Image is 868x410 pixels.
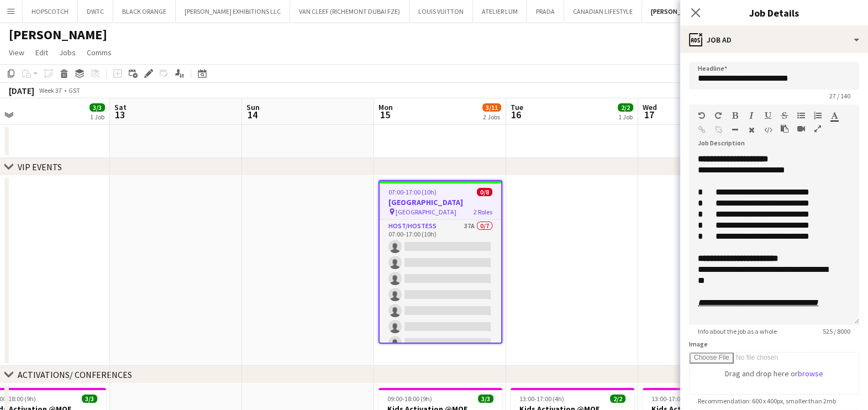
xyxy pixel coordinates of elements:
[643,102,657,112] span: Wed
[55,45,80,60] a: Jobs
[245,108,260,121] span: 14
[18,369,132,380] div: ACTIVATIONS/ CONFERENCES
[781,111,788,120] button: Strikethrough
[90,103,105,112] span: 3/3
[113,108,127,121] span: 13
[9,27,107,43] h1: [PERSON_NAME]
[689,327,786,335] span: Info about the job as a whole
[474,208,492,216] span: 2 Roles
[388,188,436,196] span: 07:00-17:00 (10h)
[82,395,97,403] span: 3/3
[477,188,492,196] span: 0/8
[748,125,755,134] button: Clear Formatting
[18,161,62,172] div: VIP EVENTS
[378,102,393,112] span: Mon
[680,27,868,53] div: Job Ad
[482,103,501,112] span: 3/11
[618,103,633,112] span: 2/2
[35,48,48,57] span: Edit
[409,1,473,22] button: LOUIS VUITTON
[31,45,52,60] a: Edit
[698,111,706,120] button: Undo
[82,45,116,60] a: Comms
[618,113,633,121] div: 1 Job
[651,395,696,403] span: 13:00-17:00 (4h)
[176,1,290,22] button: [PERSON_NAME] EXHIBITIONS LLC
[113,1,176,22] button: BLACK ORANGE
[820,92,859,100] span: 27 / 140
[610,395,625,403] span: 2/2
[680,6,868,20] h3: Job Details
[564,1,642,22] button: CANADIAN LIFESTYLE
[246,102,260,112] span: Sun
[4,45,29,60] a: View
[814,124,822,133] button: Fullscreen
[731,111,739,120] button: Bold
[509,108,523,121] span: 16
[78,1,113,22] button: DWTC
[641,108,657,121] span: 17
[478,395,493,403] span: 3/3
[748,111,755,120] button: Italic
[36,86,64,94] span: Week 37
[714,111,722,120] button: Redo
[377,108,393,121] span: 15
[290,1,409,22] button: VAN CLEEF (RICHEMONT DUBAI FZE)
[483,113,501,121] div: 2 Jobs
[69,86,80,94] div: GST
[387,395,432,403] span: 09:00-18:00 (9h)
[797,111,805,120] button: Unordered List
[380,197,501,207] h3: [GEOGRAPHIC_DATA]
[380,220,501,354] app-card-role: Host/Hostess37A0/707:00-17:00 (10h)
[764,125,772,134] button: HTML Code
[90,113,104,121] div: 1 Job
[797,124,805,133] button: Insert video
[814,327,859,335] span: 525 / 8000
[87,48,112,57] span: Comms
[396,208,456,216] span: [GEOGRAPHIC_DATA]
[511,102,523,112] span: Tue
[114,102,127,112] span: Sat
[378,180,502,344] app-job-card: 07:00-17:00 (10h)0/8[GEOGRAPHIC_DATA] [GEOGRAPHIC_DATA]2 RolesHost/Hostess37A0/707:00-17:00 (10h)
[689,397,845,405] span: Recommendation: 600 x 400px, smaller than 2mb
[731,125,739,134] button: Horizontal Line
[642,1,709,22] button: [PERSON_NAME]
[519,395,564,403] span: 13:00-17:00 (4h)
[59,48,76,57] span: Jobs
[814,111,822,120] button: Ordered List
[527,1,564,22] button: PRADA
[830,111,838,120] button: Text Color
[23,1,78,22] button: HOPSCOTCH
[781,124,788,133] button: Paste as plain text
[9,85,34,96] div: [DATE]
[764,111,772,120] button: Underline
[9,48,24,57] span: View
[473,1,527,22] button: ATELIER LUM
